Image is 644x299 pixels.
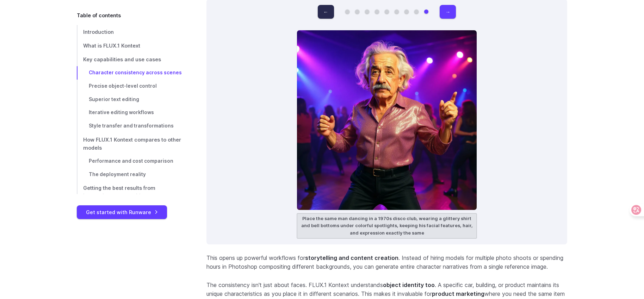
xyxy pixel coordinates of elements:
strong: storytelling and content creation [305,254,398,261]
span: Character consistency across scenes [89,70,182,75]
button: Go to 3 of 9 [365,10,369,14]
a: Introduction [77,25,184,39]
span: Style transfer and transformations [89,123,174,129]
figcaption: Place the same man dancing in a 1970s disco club, wearing a glittery shirt and bell bottoms under... [297,213,477,239]
a: The deployment reality [77,168,184,181]
a: Getting the best results from instruction-based editing [77,181,184,203]
button: Go to 9 of 9 [424,10,428,14]
a: Iterative editing workflows [77,106,184,119]
button: Go to 8 of 9 [414,10,419,14]
a: Performance and cost comparison [77,155,184,168]
a: Character consistency across scenes [77,66,184,80]
button: Go to 2 of 9 [355,10,359,14]
span: Precise object-level control [89,83,157,89]
button: ← [318,5,334,19]
button: Go to 4 of 9 [375,10,379,14]
a: Superior text editing [77,93,184,106]
span: Key capabilities and use cases [83,56,161,62]
button: Go to 5 of 9 [385,10,389,14]
button: Go to 7 of 9 [404,10,409,14]
button: → [440,5,456,19]
img: Older man with wild white hair dancing confidently in a shiny pink shirt at a nightclub with colo... [297,30,477,210]
span: Introduction [83,29,114,35]
span: How FLUX.1 Kontext compares to other models [83,137,181,151]
span: What is FLUX.1 Kontext [83,43,140,49]
a: How FLUX.1 Kontext compares to other models [77,133,184,155]
a: Style transfer and transformations [77,119,184,133]
span: Superior text editing [89,96,139,102]
span: Getting the best results from instruction-based editing [83,185,155,199]
a: Precise object-level control [77,80,184,93]
span: Performance and cost comparison [89,158,173,164]
a: Get started with Runware [77,205,167,219]
span: Iterative editing workflows [89,110,154,115]
strong: product marketing [432,290,484,297]
p: This opens up powerful workflows for . Instead of hiring models for multiple photo shoots or spen... [206,254,567,272]
strong: object identity too [383,281,435,288]
span: The deployment reality [89,172,146,177]
a: Key capabilities and use cases [77,52,184,66]
button: Go to 1 of 9 [345,10,349,14]
a: What is FLUX.1 Kontext [77,39,184,52]
button: Go to 6 of 9 [395,10,399,14]
span: Table of contents [77,11,121,19]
